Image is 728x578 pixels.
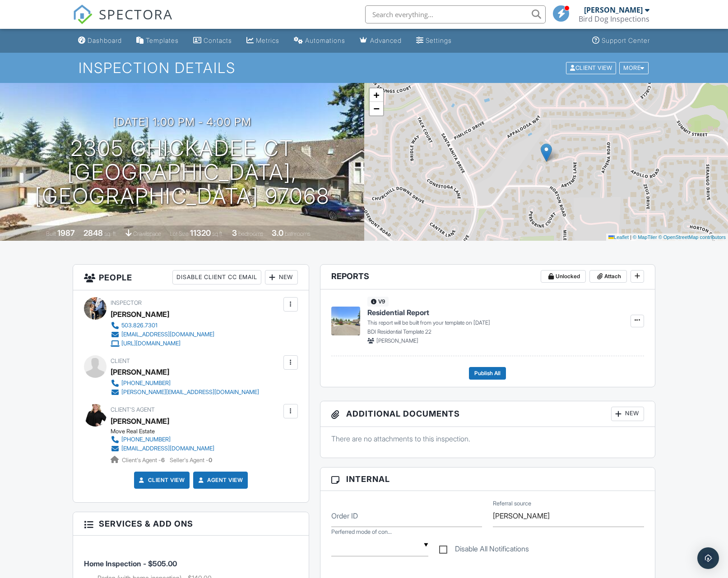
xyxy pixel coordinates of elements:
div: Dashboard [88,37,122,44]
span: sq. ft. [104,230,117,237]
div: Support Center [602,37,650,44]
span: bedrooms [238,230,263,237]
div: New [611,407,644,421]
div: Open Intercom Messenger [697,547,719,569]
div: New [265,270,298,284]
a: Automations (Basic) [290,32,349,49]
a: [PHONE_NUMBER] [111,435,214,444]
a: Agent View [196,476,243,485]
a: © MapTiler [633,234,657,240]
a: [PHONE_NUMBER] [111,379,259,388]
label: Order ID [331,511,358,521]
span: Client [111,358,130,364]
a: Support Center [589,32,654,49]
a: Contacts [190,32,236,49]
div: [PERSON_NAME][EMAIL_ADDRESS][DOMAIN_NAME] [121,389,259,396]
a: SPECTORA [73,12,173,31]
h3: [DATE] 1:00 pm - 4:00 pm [113,116,251,128]
div: 2848 [83,228,103,238]
span: − [373,103,379,114]
span: + [373,89,379,101]
h1: Inspection Details [79,60,649,76]
div: [PERSON_NAME] [584,5,643,14]
div: 1987 [57,228,75,238]
a: Templates [133,32,182,49]
strong: 0 [209,457,212,463]
h3: Additional Documents [320,401,655,427]
div: More [619,62,649,74]
label: Perferred mode of contact [331,528,392,536]
h3: Services & Add ons [73,512,309,536]
span: bathrooms [285,230,311,237]
h3: Internal [320,468,655,491]
a: [URL][DOMAIN_NAME] [111,339,214,348]
a: Client View [565,64,618,71]
span: Seller's Agent - [170,457,212,463]
p: There are no attachments to this inspection. [331,434,644,444]
span: | [630,234,631,240]
a: [EMAIL_ADDRESS][DOMAIN_NAME] [111,330,214,339]
a: Zoom out [370,102,383,115]
div: Metrics [256,37,279,44]
span: Built [46,230,56,237]
a: [PERSON_NAME] [111,414,169,428]
div: 3.0 [272,228,283,238]
div: Settings [426,37,452,44]
div: Contacts [204,37,232,44]
div: Client View [566,62,616,74]
a: Zoom in [370,88,383,102]
span: Inspector [111,299,142,306]
a: Client View [137,476,185,485]
div: [PERSON_NAME] [111,307,169,321]
span: Home Inspection - $505.00 [84,559,177,568]
div: Bird Dog Inspections [579,14,649,23]
div: Disable Client CC Email [172,270,261,284]
div: [EMAIL_ADDRESS][DOMAIN_NAME] [121,331,214,338]
span: crawlspace [133,230,161,237]
a: Metrics [243,32,283,49]
a: Advanced [356,32,405,49]
div: 3 [232,228,237,238]
a: © OpenStreetMap contributors [658,234,726,240]
div: [PHONE_NUMBER] [121,436,171,443]
div: [URL][DOMAIN_NAME] [121,340,181,347]
label: Disable All Notifications [439,545,529,556]
strong: 6 [161,457,165,463]
div: Templates [146,37,179,44]
div: [EMAIL_ADDRESS][DOMAIN_NAME] [121,445,214,452]
label: Referral source [493,500,531,508]
div: 503.826.7301 [121,322,158,329]
span: Client's Agent - [122,457,166,463]
span: Client's Agent [111,406,155,413]
a: [PERSON_NAME][EMAIL_ADDRESS][DOMAIN_NAME] [111,388,259,397]
img: The Best Home Inspection Software - Spectora [73,5,93,24]
span: sq.ft. [212,230,223,237]
a: [EMAIL_ADDRESS][DOMAIN_NAME] [111,444,214,453]
div: Move Real Estate [111,428,222,435]
div: Advanced [370,37,402,44]
h3: People [73,265,309,290]
span: SPECTORA [99,5,173,23]
a: Dashboard [74,32,125,49]
div: 11320 [190,228,211,238]
div: Automations [305,37,345,44]
a: 503.826.7301 [111,321,214,330]
h1: 2305 Chickadee Ct [GEOGRAPHIC_DATA], [GEOGRAPHIC_DATA] 97068 [14,137,350,208]
a: Leaflet [608,234,629,240]
span: Lot Size [170,230,189,237]
a: Settings [413,32,455,49]
input: Search everything... [365,5,546,23]
img: Marker [541,143,552,162]
div: [PHONE_NUMBER] [121,380,171,387]
div: [PERSON_NAME] [111,365,169,379]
